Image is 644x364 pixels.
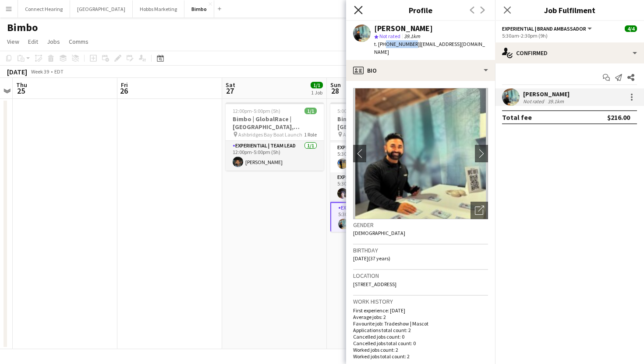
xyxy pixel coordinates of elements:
[311,82,323,88] span: 1/1
[374,24,433,32] div: [PERSON_NAME]
[495,4,644,16] h3: Job Fulfilment
[353,255,390,262] span: [DATE] (37 years)
[133,0,184,17] button: Hobbs Marketing
[502,25,593,32] button: Experiential | Brand Ambassador
[374,41,420,47] span: t. [PHONE_NUMBER]
[4,36,23,47] a: View
[330,81,341,89] span: Sun
[7,67,27,76] div: [DATE]
[353,272,488,280] h3: Location
[353,327,488,333] p: Applications total count: 2
[18,0,70,17] button: Connect Hearing
[353,88,488,219] img: Crew avatar or photo
[25,36,42,47] a: Edit
[523,98,546,105] div: Not rated
[346,60,495,81] div: Bio
[329,86,341,96] span: 28
[15,86,27,96] span: 25
[304,131,317,138] span: 1 Role
[346,4,495,16] h3: Profile
[353,230,405,236] span: [DEMOGRAPHIC_DATA]
[28,38,38,45] span: Edit
[16,81,27,89] span: Thu
[353,333,488,340] p: Cancelled jobs count: 0
[226,102,324,171] app-job-card: 12:00pm-5:00pm (5h)1/1Bimbo | GlobalRace | [GEOGRAPHIC_DATA], [GEOGRAPHIC_DATA] Ashbridges Bay Bo...
[353,346,488,353] p: Worked jobs count: 2
[233,108,280,114] span: 12:00pm-5:00pm (5h)
[29,68,51,75] span: Week 39
[184,0,214,17] button: Bimbo
[304,108,317,114] span: 1/1
[121,81,128,89] span: Fri
[502,32,637,39] div: 5:30am-2:30pm (9h)
[353,221,488,229] h3: Gender
[343,131,407,138] span: Ashbridges Bay Boat Launch
[374,41,485,55] span: | [EMAIL_ADDRESS][DOMAIN_NAME]
[353,281,396,287] span: [STREET_ADDRESS]
[330,202,428,234] app-card-role: Experiential | Brand Ambassador1/15:30am-2:30pm (9h)[PERSON_NAME]
[224,86,235,96] span: 27
[546,98,566,105] div: 39.1km
[226,81,235,89] span: Sat
[353,314,488,320] p: Average jobs: 2
[54,68,64,75] div: EDT
[7,38,19,45] span: View
[502,25,586,32] span: Experiential | Brand Ambassador
[238,131,302,138] span: Ashbridges Bay Boat Launch
[226,141,324,171] app-card-role: Experiential | Team Lead1/112:00pm-5:00pm (5h)[PERSON_NAME]
[402,33,422,39] span: 39.1km
[226,115,324,131] h3: Bimbo | GlobalRace | [GEOGRAPHIC_DATA], [GEOGRAPHIC_DATA]
[7,21,38,34] h1: Bimbo
[353,246,488,254] h3: Birthday
[353,320,488,327] p: Favourite job: Tradeshow | Mascot
[330,115,428,131] h3: Bimbo | GlobalRace | [GEOGRAPHIC_DATA], [GEOGRAPHIC_DATA]
[43,36,64,47] a: Jobs
[330,143,428,172] app-card-role: Experiential | Brand Ambassador1/15:30am-2:30pm (9h)[PERSON_NAME]
[607,113,630,122] div: $216.00
[120,86,128,96] span: 26
[65,36,92,47] a: Comms
[495,42,644,63] div: Confirmed
[502,113,532,122] div: Total fee
[337,108,396,114] span: 5:00am-3:30pm (10h30m)
[353,297,488,305] h3: Work history
[523,90,570,98] div: [PERSON_NAME]
[471,202,488,219] div: Open photos pop-in
[330,102,428,232] app-job-card: 5:00am-3:30pm (10h30m)4/4Bimbo | GlobalRace | [GEOGRAPHIC_DATA], [GEOGRAPHIC_DATA] Ashbridges Bay...
[311,89,322,96] div: 1 Job
[625,25,637,32] span: 4/4
[70,0,133,17] button: [GEOGRAPHIC_DATA]
[69,38,88,45] span: Comms
[353,340,488,346] p: Cancelled jobs total count: 0
[330,172,428,202] app-card-role: Experiential | Brand Ambassador1/15:30am-2:30pm (9h)[PERSON_NAME]
[353,353,488,360] p: Worked jobs total count: 2
[47,38,60,45] span: Jobs
[353,307,488,314] p: First experience: [DATE]
[379,33,400,39] span: Not rated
